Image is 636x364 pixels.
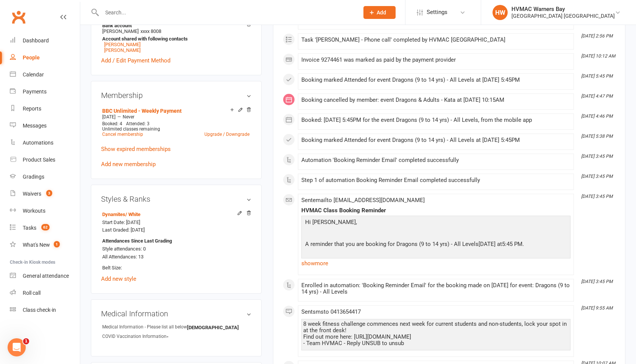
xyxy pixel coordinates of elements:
[301,137,571,143] div: Booking marked Attended for event Dragons (9 to 14 yrs) - All Levels at [DATE] 5:45PM
[102,254,143,260] span: All Attendances: 13
[303,240,569,250] p: A reminder that you are booking for Dragons (9 to 14 yrs) - All Levels 5:45 PM
[140,28,161,34] span: xxxx 8008
[301,117,571,123] div: Booked: [DATE] 5:45PM for the event Dragons (9 to 14 yrs) - All Levels, from the mobile app
[301,97,571,103] div: Booking cancelled by member: event Dragons & Adults - Kata at [DATE] 10:15AM
[23,123,47,129] div: Messages
[301,177,571,184] div: Step 1 of automation Booking Reminder Email completed successfully
[104,47,140,53] a: [PERSON_NAME]
[123,114,134,120] span: Never
[10,285,80,302] a: Roll call
[301,258,571,269] a: show more
[102,219,140,225] span: Start Date: [DATE]
[102,114,115,120] span: [DATE]
[104,42,140,47] a: [PERSON_NAME]
[101,91,251,100] h3: Membership
[102,333,167,340] div: COVID Vaccination Information
[102,246,146,252] span: Style attendances: 0
[581,305,613,311] i: [DATE] 9:55 AM
[41,224,50,230] span: 62
[356,219,357,226] span: ,
[10,49,80,66] a: People
[301,37,571,43] div: Task '[PERSON_NAME] - Phone call' completed by HVMAC [GEOGRAPHIC_DATA]
[23,37,49,44] div: Dashboard
[23,225,36,231] div: Tasks
[23,338,29,344] span: 1
[10,66,80,83] a: Calendar
[23,174,44,180] div: Gradings
[10,134,80,151] a: Automations
[9,8,28,26] a: Clubworx
[102,132,143,137] a: Cancel membership
[102,121,122,126] span: Booked: 4
[301,197,425,204] span: Sent email to [EMAIL_ADDRESS][DOMAIN_NAME]
[187,325,239,330] strong: [DEMOGRAPHIC_DATA]
[23,208,45,214] div: Workouts
[363,6,396,19] button: Add
[10,185,80,202] a: Waivers 3
[101,195,251,203] h3: Styles & Ranks
[23,140,53,146] div: Automations
[10,219,80,236] a: Tasks 62
[102,23,248,28] strong: Bank account
[23,290,41,296] div: Roll call
[23,242,50,248] div: What's New
[126,121,150,126] span: Attended: 3
[303,218,569,229] p: Hi [PERSON_NAME]
[23,54,40,61] div: People
[427,4,447,21] span: Settings
[101,56,170,65] a: Add / Edit Payment Method
[301,282,571,295] div: Enrolled in automation: 'Booking Reminder Email' for the booking made on [DATE] for event: Dragon...
[493,5,508,20] div: HW
[101,310,251,318] h3: Medical Information
[377,9,386,16] span: Add
[301,57,571,63] div: Invoice 9274461 was marked as paid by the payment provider
[101,146,171,152] a: Show expired memberships
[581,154,613,159] i: [DATE] 3:45 PM
[23,106,41,112] div: Reports
[167,334,210,339] strong: -
[101,161,156,168] a: Add new membership
[10,236,80,254] a: What's New1
[23,89,47,95] div: Payments
[10,117,80,134] a: Messages
[581,174,613,179] i: [DATE] 3:45 PM
[581,114,613,119] i: [DATE] 4:46 PM
[581,134,613,139] i: [DATE] 5:38 PM
[303,321,569,347] div: 8 week fitness challenge commences next week for current students and non-students, lock your spo...
[102,212,140,217] a: Dynamites
[511,6,615,12] div: HVMAC Warners Bay
[581,194,613,199] i: [DATE] 3:45 PM
[23,72,44,78] div: Calendar
[581,93,613,99] i: [DATE] 4:47 PM
[479,241,502,247] span: [DATE] at
[101,275,136,282] a: Add new style
[10,151,80,168] a: Product Sales
[102,36,248,42] strong: Account shared with following contacts
[125,212,140,217] span: / White
[581,33,613,39] i: [DATE] 2:56 PM
[101,22,251,54] li: [PERSON_NAME]
[23,157,55,163] div: Product Sales
[301,308,361,315] span: Sent sms to 0413654417
[301,157,571,163] div: Automation 'Booking Reminder Email' completed successfully
[10,202,80,219] a: Workouts
[581,73,613,79] i: [DATE] 5:45 PM
[23,307,56,313] div: Class check-in
[511,12,615,19] div: [GEOGRAPHIC_DATA] [GEOGRAPHIC_DATA]
[8,338,26,356] iframe: Intercom live chat
[10,83,80,100] a: Payments
[102,237,172,245] strong: Attendances Since Last Grading
[204,132,249,137] a: Upgrade / Downgrade
[100,7,354,18] input: Search...
[10,100,80,117] a: Reports
[301,207,571,214] div: HVMAC Class Booking Reminder
[10,32,80,49] a: Dashboard
[10,268,80,285] a: General attendance kiosk mode
[54,241,60,247] span: 1
[102,108,182,114] a: BBC Unlimited - Weekly Payment
[10,302,80,319] a: Class kiosk mode
[102,227,145,233] span: Last Graded: [DATE]
[102,324,187,331] div: Medical Information - Please list all below
[46,190,52,196] span: 3
[100,114,251,120] div: —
